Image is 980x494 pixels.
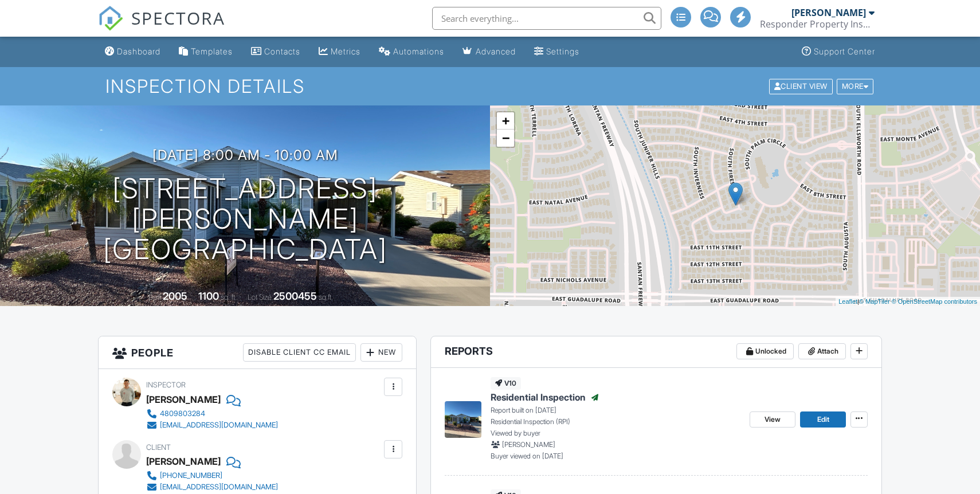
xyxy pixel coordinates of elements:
span: sq.ft. [319,293,333,301]
div: Dashboard [117,46,160,56]
a: © OpenStreetMap contributors [892,298,977,305]
div: [PERSON_NAME] [791,7,866,18]
div: Automations [393,46,444,56]
div: Contacts [264,46,300,56]
div: Advanced [476,46,516,56]
div: 2005 [163,290,187,302]
a: Metrics [314,41,365,62]
a: Zoom out [497,130,514,147]
h3: People [99,336,416,369]
div: Support Center [814,46,875,56]
span: Inspector [146,381,186,389]
div: [EMAIL_ADDRESS][DOMAIN_NAME] [160,421,278,430]
a: Leaflet [838,298,857,305]
a: Zoom in [497,112,514,130]
a: [EMAIL_ADDRESS][DOMAIN_NAME] [146,419,278,431]
a: Automations (Advanced) [374,41,449,62]
div: | [836,297,980,307]
a: [PHONE_NUMBER] [146,470,278,481]
div: Settings [546,46,579,56]
a: Dashboard [100,41,165,62]
a: Support Center [797,41,880,62]
a: [EMAIL_ADDRESS][DOMAIN_NAME] [146,481,278,493]
h3: [DATE] 8:00 am - 10:00 am [152,147,338,163]
a: 4809803284 [146,408,278,419]
span: sq. ft. [221,293,237,301]
span: SPECTORA [131,6,225,30]
div: Client View [769,79,833,94]
div: Disable Client CC Email [243,343,356,362]
h1: Inspection Details [105,76,875,96]
img: The Best Home Inspection Software - Spectora [98,6,123,31]
a: © MapTiler [859,298,890,305]
div: Responder Property Inspections [760,18,875,30]
span: Built [148,293,161,301]
input: Search everything... [432,7,661,30]
div: More [837,79,874,94]
div: 1100 [198,290,219,302]
div: Templates [191,46,233,56]
div: [EMAIL_ADDRESS][DOMAIN_NAME] [160,483,278,492]
div: [PERSON_NAME] [146,391,221,408]
span: Client [146,443,171,452]
div: Metrics [331,46,360,56]
a: Contacts [246,41,305,62]
div: [PHONE_NUMBER] [160,471,222,480]
div: [PERSON_NAME] [146,453,221,470]
span: Lot Size [248,293,272,301]
a: Advanced [458,41,520,62]
a: Templates [174,41,237,62]
div: 4809803284 [160,409,205,418]
h1: [STREET_ADDRESS][PERSON_NAME] [GEOGRAPHIC_DATA] [18,174,472,264]
div: New [360,343,402,362]
a: Settings [530,41,584,62]
a: Client View [768,81,836,90]
a: SPECTORA [98,15,225,40]
div: 2500455 [273,290,317,302]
